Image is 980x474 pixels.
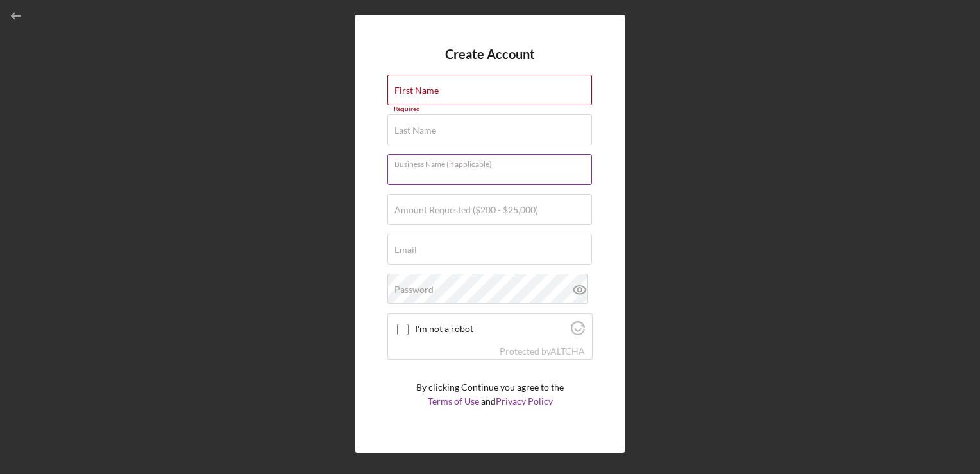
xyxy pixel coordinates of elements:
[550,346,585,356] a: Visit Altcha.org
[394,155,592,169] label: Business Name (if applicable)
[415,324,567,334] label: I'm not a robot
[496,396,553,407] a: Privacy Policy
[394,205,538,215] label: Amount Requested ($200 - $25,000)
[387,105,593,113] div: Required
[416,380,564,409] p: By clicking Continue you agree to the and
[394,85,439,96] label: First Name
[428,396,479,407] a: Terms of Use
[394,245,417,255] label: Email
[500,346,585,356] div: Protected by
[445,47,535,62] h4: Create Account
[394,125,436,136] label: Last Name
[571,326,585,337] a: Visit Altcha.org
[394,285,434,295] label: Password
